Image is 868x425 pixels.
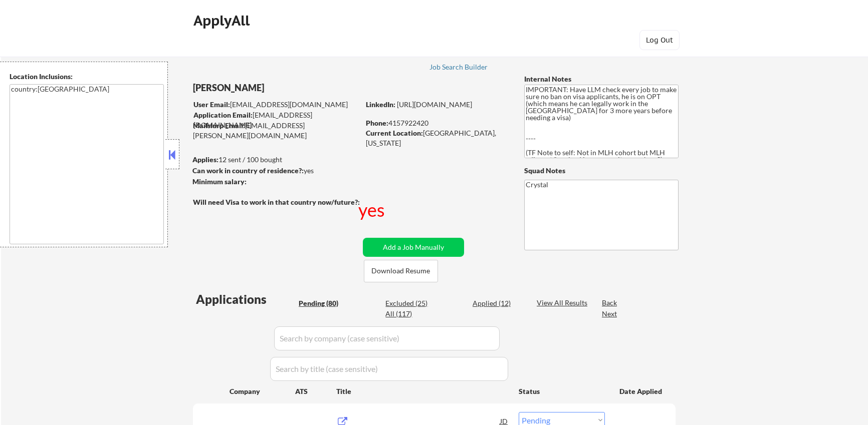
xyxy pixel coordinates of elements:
button: Add a Job Manually [363,238,464,257]
strong: Application Email: [193,111,253,119]
div: Date Applied [619,386,664,396]
a: Job Search Builder [429,63,488,73]
div: yes [358,197,387,222]
input: Search by title (case sensitive) [270,357,508,381]
div: Applied (12) [473,298,523,308]
strong: User Email: [193,100,230,109]
div: [EMAIL_ADDRESS][PERSON_NAME][DOMAIN_NAME] [193,121,359,140]
a: [URL][DOMAIN_NAME] [397,100,472,109]
div: All (117) [385,309,436,319]
div: View All Results [537,298,590,308]
div: [GEOGRAPHIC_DATA], [US_STATE] [366,128,508,148]
strong: Can work in country of residence?: [192,166,304,175]
div: Company [230,386,295,396]
div: Back [602,298,618,308]
strong: Current Location: [366,129,423,137]
strong: Minimum salary: [192,177,247,186]
div: yes [192,166,356,176]
strong: Will need Visa to work in that country now/future?: [193,198,360,206]
div: [EMAIL_ADDRESS][DOMAIN_NAME] [193,110,359,130]
div: Pending (80) [299,298,349,308]
strong: Phone: [366,119,388,127]
strong: Applies: [192,155,219,164]
div: Excluded (25) [385,298,436,308]
div: [PERSON_NAME] [193,82,399,94]
div: Job Search Builder [429,64,488,71]
button: Log Out [639,30,680,50]
strong: LinkedIn: [366,100,395,109]
div: Status [519,382,605,400]
div: 12 sent / 100 bought [192,155,359,165]
div: [EMAIL_ADDRESS][DOMAIN_NAME] [193,100,359,110]
div: Next [602,309,618,319]
div: Applications [196,293,295,305]
div: Location Inclusions: [10,72,164,82]
div: 4157922420 [366,118,508,128]
input: Search by company (case sensitive) [274,326,500,350]
div: ApplyAll [193,12,253,29]
div: Internal Notes [524,74,679,84]
button: Download Resume [364,260,438,282]
strong: Mailslurp Email: [193,121,245,130]
div: ATS [295,386,336,396]
div: Squad Notes [524,166,679,176]
div: Title [336,386,509,396]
